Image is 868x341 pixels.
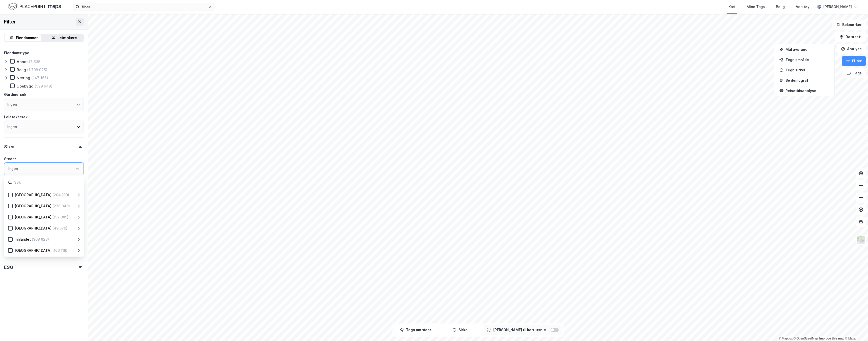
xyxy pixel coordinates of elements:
[856,235,866,245] img: Z
[779,337,793,340] a: Mapbox
[785,58,829,62] div: Tegn område
[832,20,866,30] button: Bokmerker
[4,144,15,150] div: Sted
[837,44,866,54] button: Analyse
[493,327,547,333] div: [PERSON_NAME] til kartutsnitt
[17,75,30,80] div: Næring
[796,4,809,10] div: Verktøy
[8,166,18,172] div: Ingen
[843,68,866,78] button: Tags
[17,84,34,89] div: Ubebygd
[835,32,866,42] button: Datasett
[31,75,48,80] div: (147 156)
[843,317,868,341] iframe: Chat Widget
[785,89,829,93] div: Reisetidsanalyse
[394,325,437,335] button: Tegn områder
[785,68,829,72] div: Tegn sirkel
[842,56,866,66] button: Filter
[17,59,28,64] div: Annet
[439,325,482,335] button: Sirkel
[79,3,208,11] input: Søk på adresse, matrikkel, gårdeiere, leietakere eller personer
[4,50,29,56] div: Eiendomstype
[794,337,818,340] a: OpenStreetMap
[35,84,52,89] div: (599 949)
[4,114,28,120] div: Leietakersøk
[27,67,47,72] div: (1 708 075)
[58,35,77,41] div: Leietakere
[17,67,26,72] div: Bolig
[4,18,16,26] div: Filter
[4,156,16,162] div: Steder
[29,59,42,64] div: (7 535)
[776,4,785,10] div: Bolig
[785,78,829,82] div: Se demografi
[16,35,38,41] div: Eiendommer
[728,4,736,10] div: Kart
[4,264,13,270] div: ESG
[823,4,852,10] div: [PERSON_NAME]
[4,92,26,98] div: Gårdeiersøk
[819,337,844,340] a: Improve this map
[785,47,829,51] div: Mål avstand
[7,124,17,130] div: Ingen
[747,4,765,10] div: Mine Tags
[7,101,17,107] div: Ingen
[8,2,61,11] img: logo.f888ab2527a4732fd821a326f86c7f29.svg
